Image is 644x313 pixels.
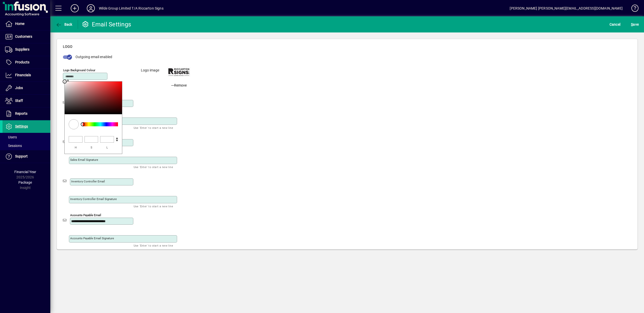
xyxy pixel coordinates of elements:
[3,133,50,141] a: Users
[54,20,74,29] button: Back
[171,83,187,88] span: Remove
[134,164,173,170] mat-hint: Use 'Enter' to start a new line
[100,145,114,151] div: L
[82,20,131,28] div: Email Settings
[3,95,50,107] a: Staff
[3,43,50,56] a: Suppliers
[15,34,32,38] span: Customers
[631,20,639,28] span: ave
[3,141,50,150] a: Sessions
[70,213,101,217] mat-label: Accounts Payable Email
[67,4,83,13] button: Add
[15,154,28,158] span: Support
[3,30,50,43] a: Customers
[15,124,28,128] span: Settings
[56,22,72,26] span: Back
[63,45,72,49] span: Logo
[15,73,31,77] span: Financials
[15,47,29,51] span: Suppliers
[628,1,638,17] a: Knowledge Base
[3,18,50,30] a: Home
[69,145,83,151] div: H
[63,68,95,72] mat-label: Logo background colour
[50,20,78,29] app-page-header-button: Back
[3,82,50,94] a: Jobs
[630,20,640,29] button: Save
[3,107,50,120] a: Reports
[71,180,105,183] mat-label: Inventory Controller Email
[134,203,173,209] mat-hint: Use 'Enter' to start a new line
[3,150,50,163] a: Support
[99,4,164,12] div: Wilde Group Limited T/A Riccarton Signs
[15,99,23,103] span: Staff
[608,20,622,29] button: Cancel
[3,56,50,69] a: Products
[15,60,29,64] span: Products
[631,22,633,26] span: S
[83,4,99,13] button: Profile
[14,170,36,174] span: Financial Year
[18,180,32,184] span: Package
[85,145,99,151] div: S
[75,55,112,59] span: Outgoing email enabled
[169,79,189,88] button: Remove
[15,111,27,115] span: Reports
[510,4,623,12] div: [PERSON_NAME] [PERSON_NAME][EMAIL_ADDRESS][DOMAIN_NAME]
[15,22,24,26] span: Home
[3,69,50,82] a: Financials
[70,158,98,162] mat-label: Sales email signature
[70,197,117,201] mat-label: Inventory Controller Email Signature
[5,144,22,148] span: Sessions
[610,20,621,28] span: Cancel
[70,237,114,240] mat-label: Accounts Payable Email Signature
[137,68,163,88] label: Logo image
[15,86,23,90] span: Jobs
[134,125,173,131] mat-hint: Use 'Enter' to start a new line
[134,243,173,248] mat-hint: Use 'Enter' to start a new line
[5,135,17,139] span: Users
